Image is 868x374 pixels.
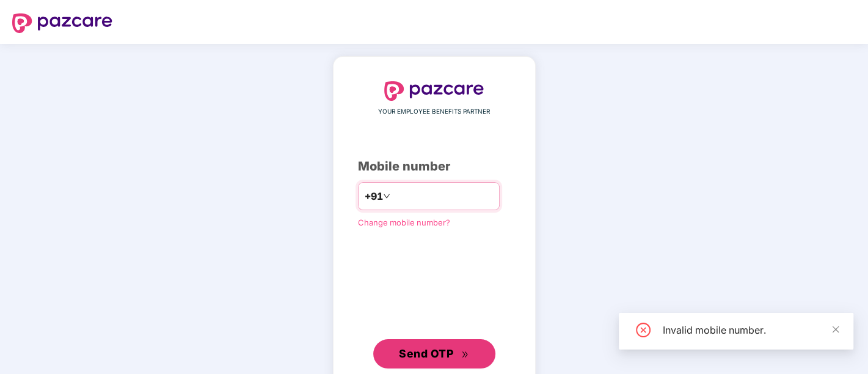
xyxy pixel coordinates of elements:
[461,351,469,359] span: double-right
[383,193,390,200] span: down
[358,157,511,176] div: Mobile number
[373,339,495,369] button: Send OTPdouble-right
[663,323,839,337] div: Invalid mobile number.
[399,347,453,360] span: Send OTP
[12,13,112,33] img: logo
[636,323,651,337] span: close-circle
[358,218,450,227] a: Change mobile number?
[831,325,840,334] span: close
[384,81,484,101] img: logo
[365,189,383,204] span: +91
[378,107,490,117] span: YOUR EMPLOYEE BENEFITS PARTNER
